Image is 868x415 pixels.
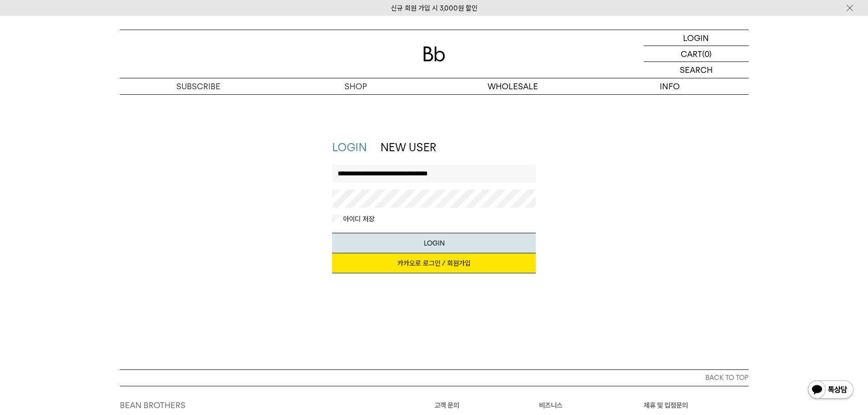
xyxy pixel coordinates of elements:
[120,369,749,386] button: BACK TO TOP
[332,141,367,154] a: LOGIN
[391,4,478,12] a: 신규 회원 가입 시 3,000원 할인
[644,30,749,46] a: LOGIN
[539,400,644,411] p: 비즈니스
[434,400,539,411] p: 고객 문의
[277,78,434,94] a: SHOP
[644,46,749,62] a: CART (0)
[120,78,277,94] a: SUBSCRIBE
[702,46,712,61] p: (0)
[120,400,185,410] a: BEAN BROTHERS
[591,78,749,94] p: INFO
[807,379,854,401] img: 카카오톡 채널 1:1 채팅 버튼
[681,46,702,61] p: CART
[423,46,445,61] img: 로고
[341,215,375,224] label: 아이디 저장
[680,62,713,78] p: SEARCH
[332,233,536,253] button: LOGIN
[332,253,536,273] a: 카카오로 로그인 / 회원가입
[434,78,591,94] p: WHOLESALE
[683,30,709,46] p: LOGIN
[380,141,436,154] a: NEW USER
[644,400,749,411] p: 제휴 및 입점문의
